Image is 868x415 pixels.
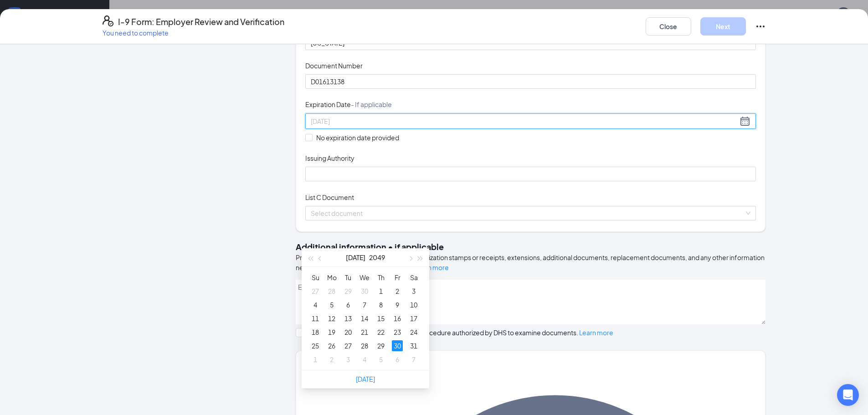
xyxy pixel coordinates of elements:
td: 2049-08-01 [307,353,324,366]
td: 2049-08-06 [389,353,406,366]
div: 24 [408,327,419,338]
div: 15 [375,313,386,324]
div: 10 [408,299,419,310]
th: Su [307,271,324,284]
h4: I-9 Form: Employer Review and Verification [118,15,284,28]
div: 27 [343,340,354,351]
td: 2049-07-14 [356,312,373,325]
div: 2 [326,354,337,365]
div: 6 [343,299,354,310]
div: 30 [359,286,370,297]
div: 9 [392,299,403,310]
td: 2049-08-04 [356,353,373,366]
td: 2049-08-07 [406,353,422,366]
td: 2049-06-28 [324,284,340,298]
span: Issuing Authority [305,154,354,163]
div: 2 [392,286,403,297]
button: 2049 [369,248,385,266]
td: 2049-07-16 [389,312,406,325]
div: 22 [375,327,386,338]
td: 2049-07-11 [307,312,324,325]
div: 25 [310,340,321,351]
div: 11 [310,313,321,324]
td: 2049-07-22 [373,325,389,339]
td: 2049-07-18 [307,325,324,339]
button: [DATE] [346,248,365,266]
p: You need to complete [103,28,284,37]
div: 30 [392,340,403,351]
td: 2049-07-07 [356,298,373,312]
input: 07/30/2049 [311,116,738,126]
div: 5 [375,354,386,365]
td: 2049-07-08 [373,298,389,312]
div: 21 [359,327,370,338]
div: 7 [408,354,419,365]
span: Expiration Date [305,100,392,109]
div: 3 [343,354,354,365]
td: 2049-07-09 [389,298,406,312]
div: 7 [359,299,370,310]
th: We [356,271,373,284]
td: 2049-07-03 [406,284,422,298]
div: 19 [326,327,337,338]
div: 28 [326,286,337,297]
div: Check here if you used an alternative procedure authorized by DHS to examine documents. [308,328,613,337]
button: Next [700,17,746,36]
a: [DATE] [356,375,375,383]
td: 2049-07-21 [356,325,373,339]
span: Additional information [296,241,386,252]
span: Provide all notes relating employment authorization stamps or receipts, extensions, additional do... [296,253,765,272]
div: 28 [359,340,370,351]
button: Close [646,17,691,36]
span: - If applicable [351,100,392,108]
div: 17 [408,313,419,324]
td: 2049-08-05 [373,353,389,366]
div: 3 [408,286,419,297]
div: 6 [392,354,403,365]
th: Tu [340,271,356,284]
td: 2049-07-17 [406,312,422,325]
div: 12 [326,313,337,324]
a: Learn more [579,328,613,337]
svg: FormI9EVerifyIcon [103,15,113,26]
th: Fr [389,271,406,284]
div: 26 [326,340,337,351]
div: 13 [343,313,354,324]
td: 2049-07-23 [389,325,406,339]
td: 2049-07-06 [340,298,356,312]
td: 2049-07-12 [324,312,340,325]
td: 2049-07-26 [324,339,340,353]
td: 2049-07-10 [406,298,422,312]
td: 2049-07-31 [406,339,422,353]
div: 8 [375,299,386,310]
td: 2049-07-28 [356,339,373,353]
div: 23 [392,327,403,338]
td: 2049-08-03 [340,353,356,366]
td: 2049-06-29 [340,284,356,298]
div: 27 [310,286,321,297]
td: 2049-07-02 [389,284,406,298]
td: 2049-07-05 [324,298,340,312]
div: 4 [310,299,321,310]
td: 2049-07-19 [324,325,340,339]
td: 2049-06-30 [356,284,373,298]
td: 2049-07-20 [340,325,356,339]
span: List C Document [305,193,354,201]
div: 14 [359,313,370,324]
a: Learn more [415,263,449,272]
td: 2049-07-30 [389,339,406,353]
div: 29 [343,286,354,297]
div: 31 [408,340,419,351]
th: Th [373,271,389,284]
svg: Ellipses [755,21,766,32]
th: Mo [324,271,340,284]
div: 1 [375,286,386,297]
td: 2049-07-13 [340,312,356,325]
div: 29 [375,340,386,351]
span: No expiration date provided [313,133,403,143]
span: Document Number [305,61,363,70]
div: 4 [359,354,370,365]
div: 5 [326,299,337,310]
div: 1 [310,354,321,365]
td: 2049-07-27 [340,339,356,353]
